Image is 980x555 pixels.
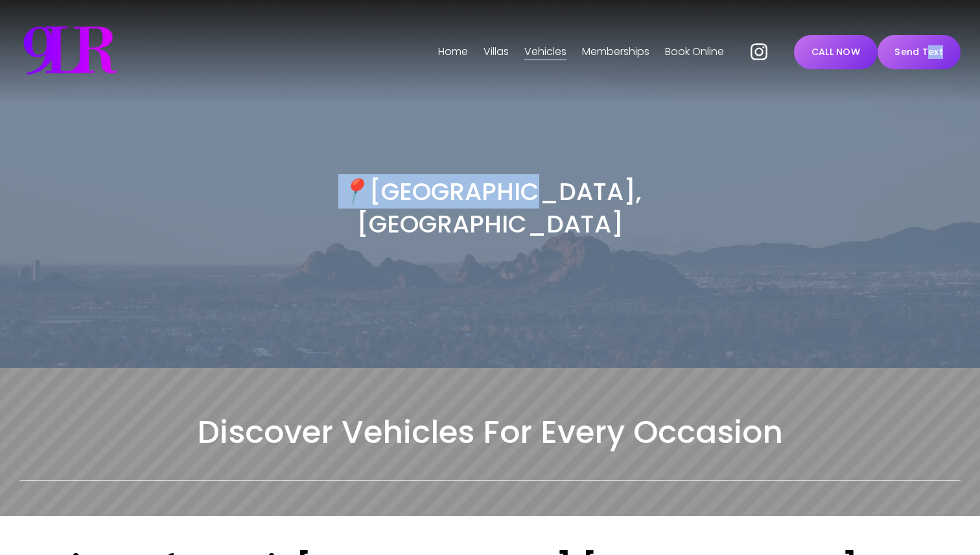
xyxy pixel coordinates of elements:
[794,35,878,69] a: CALL NOW
[338,174,369,209] em: 📍
[484,41,509,62] a: folder dropdown
[438,41,468,62] a: Home
[749,41,769,62] a: Instagram
[19,412,961,453] h2: Discover Vehicles For Every Occasion
[582,41,649,62] a: Memberships
[524,43,566,62] span: Vehicles
[878,35,961,69] a: Send Text
[255,176,725,241] h3: [GEOGRAPHIC_DATA], [GEOGRAPHIC_DATA]
[19,19,121,84] img: 999 Luxury Rentals
[665,41,724,62] a: Book Online
[484,43,509,62] span: Villas
[524,41,566,62] a: folder dropdown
